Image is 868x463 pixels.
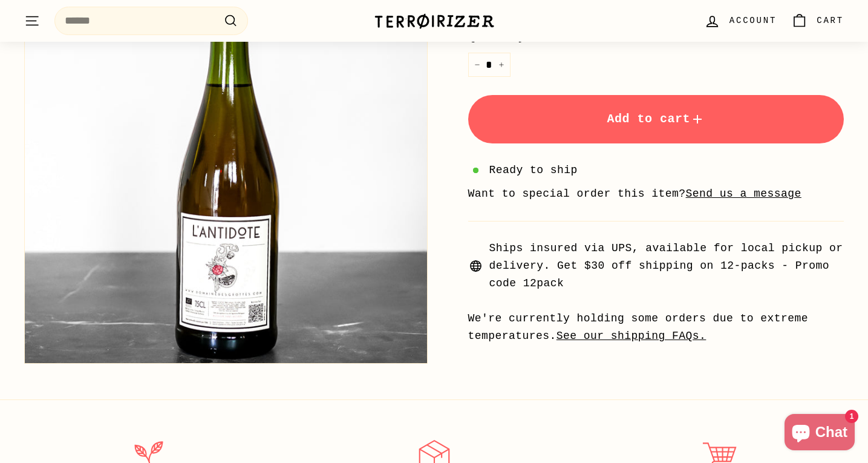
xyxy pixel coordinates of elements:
li: Want to special order this item? [468,185,844,203]
span: Account [729,14,777,27]
span: Cart [817,14,844,27]
button: Add to cart [468,95,844,143]
inbox-online-store-chat: Shopify online store chat [781,414,858,453]
span: Add to cart [607,112,705,126]
a: Send us a message [686,188,801,200]
span: Ships insured via UPS, available for local pickup or delivery. Get $30 off shipping on 12-packs -... [489,240,844,292]
span: Ready to ship [489,162,578,179]
a: Cart [784,3,851,39]
div: We're currently holding some orders due to extreme temperatures. [468,310,844,345]
button: Reduce item quantity by one [468,53,486,77]
input: quantity [468,53,511,77]
a: See our shipping FAQs. [556,330,706,342]
a: Account [697,3,784,39]
button: Increase item quantity by one [492,53,511,77]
